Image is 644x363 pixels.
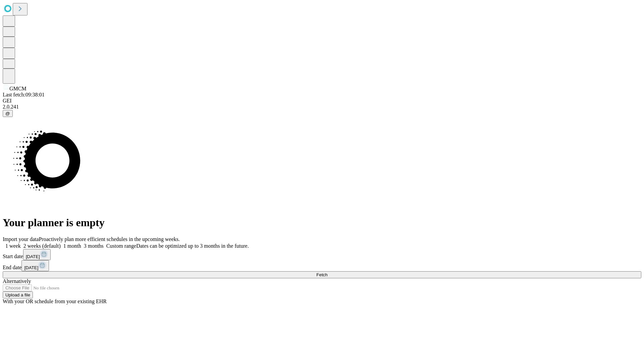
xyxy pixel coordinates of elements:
[3,260,641,271] div: End date
[3,104,641,110] div: 2.0.241
[23,249,51,260] button: [DATE]
[3,110,13,117] button: @
[106,243,136,249] span: Custom range
[24,265,38,270] span: [DATE]
[3,92,45,97] span: Last fetch: 09:38:01
[9,86,26,91] span: GMCM
[26,254,40,259] span: [DATE]
[3,249,641,260] div: Start date
[23,243,61,249] span: 2 weeks (default)
[39,236,180,242] span: Proactively plan more efficient schedules in the upcoming weeks.
[5,111,10,116] span: @
[5,243,21,249] span: 1 week
[3,278,31,284] span: Alternatively
[21,260,49,271] button: [DATE]
[3,291,33,298] button: Upload a file
[3,236,39,242] span: Import your data
[84,243,104,249] span: 3 months
[3,216,641,229] h1: Your planner is empty
[3,298,107,304] span: With your OR schedule from your existing EHR
[3,271,641,278] button: Fetch
[63,243,81,249] span: 1 month
[136,243,249,249] span: Dates can be optimized up to 3 months in the future.
[3,98,641,104] div: GEI
[316,272,327,277] span: Fetch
